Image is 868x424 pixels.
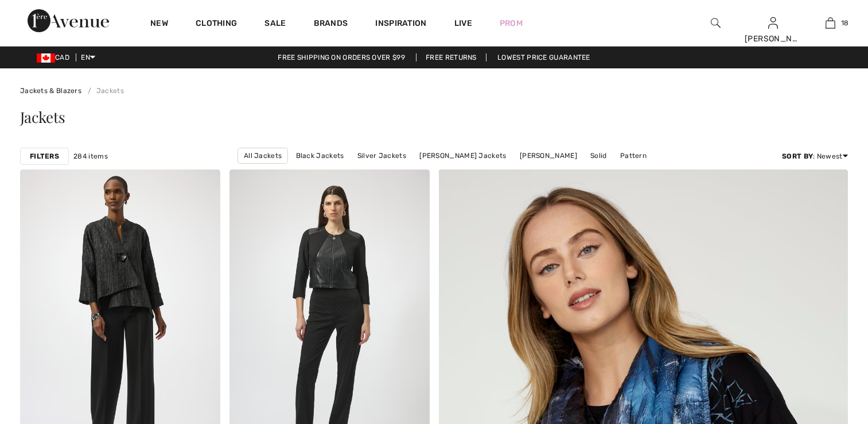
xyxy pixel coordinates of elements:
span: Inspiration [375,18,426,30]
a: Prom [500,17,523,29]
img: 1ère Avenue [28,9,109,32]
a: Free shipping on orders over $99 [268,53,414,61]
img: Canadian Dollar [37,53,55,63]
a: 18 [802,16,858,30]
a: Lowest Price Guarantee [488,53,600,61]
a: Pattern [614,148,652,163]
strong: Sort By [782,152,813,160]
img: My Bag [826,16,835,30]
a: Silver Jackets [352,148,412,163]
img: My Info [768,16,778,30]
a: Live [454,17,472,29]
a: Sign In [768,17,778,28]
strong: Filters [30,151,59,161]
div: : Newest [782,151,848,161]
a: Sale [264,18,286,30]
a: Jackets [83,87,123,95]
a: [PERSON_NAME] [514,148,583,163]
div: [PERSON_NAME] [745,33,801,45]
iframe: Opens a widget where you can chat to one of our agents [795,338,857,367]
a: Free Returns [416,53,486,61]
a: [PERSON_NAME] Jackets [414,148,512,163]
a: Solid [585,148,613,163]
span: Jackets [20,107,65,127]
a: Black Jackets [290,148,350,163]
span: 284 items [73,151,108,161]
span: EN [81,53,95,61]
a: Clothing [196,18,237,30]
img: search the website [711,16,721,30]
span: 18 [841,18,849,28]
a: New [150,18,168,30]
a: Jackets & Blazers [20,87,81,95]
a: Brands [314,18,348,30]
a: All Jackets [238,148,288,164]
span: CAD [37,53,74,61]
